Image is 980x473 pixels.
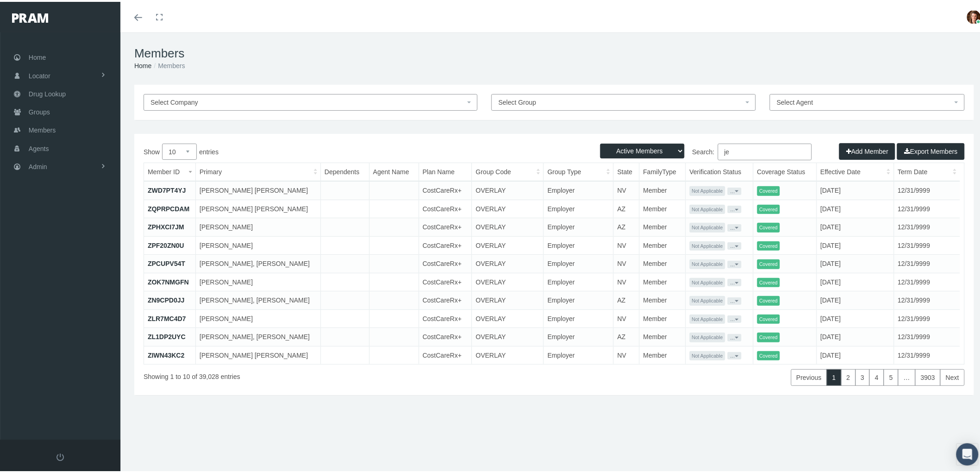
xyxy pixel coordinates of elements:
th: Group Code: activate to sort column ascending [472,161,544,179]
td: 12/31/9999 [894,308,960,326]
td: [DATE] [817,198,894,216]
td: AZ [614,326,640,345]
th: Effective Date: activate to sort column ascending [817,161,894,179]
td: [DATE] [817,344,894,362]
div: Open Intercom Messenger [956,441,979,464]
a: ZL1DP2UYC [148,331,186,339]
td: Member [640,326,686,345]
td: OVERLAY [472,326,544,345]
td: [DATE] [817,308,894,326]
span: Not Applicable [690,184,725,194]
td: NV [614,253,640,271]
span: Agents [29,138,49,156]
td: Employer [544,290,614,308]
td: Employer [544,308,614,326]
span: Not Applicable [690,349,725,359]
td: Member [640,253,686,271]
td: CostCareRx+ [419,290,472,308]
td: [PERSON_NAME] [195,234,320,253]
span: Not Applicable [690,240,725,249]
a: ZPHXCI7JM [148,221,184,229]
td: OVERLAY [472,198,544,216]
input: Search: [718,142,812,158]
span: Not Applicable [690,258,725,267]
td: CostCareRx+ [419,308,472,326]
span: Covered [757,184,780,194]
span: Covered [757,240,780,249]
button: Export Members [897,141,965,158]
span: Select Company [151,97,198,104]
span: Covered [757,221,780,231]
td: [DATE] [817,216,894,235]
td: Employer [544,179,614,198]
td: OVERLAY [472,290,544,308]
button: ... [728,314,741,321]
button: Add Member [839,141,895,158]
th: Term Date: activate to sort column ascending [894,161,960,179]
span: Admin [29,156,47,174]
td: OVERLAY [472,234,544,253]
td: [DATE] [817,253,894,271]
span: Covered [757,276,780,286]
td: CostCareRx+ [419,344,472,362]
td: OVERLAY [472,216,544,235]
td: 12/31/9999 [894,216,960,235]
td: NV [614,308,640,326]
a: ZPCUPV54T [148,258,185,265]
td: Member [640,234,686,253]
h1: Members [134,44,974,59]
td: [PERSON_NAME] [195,271,320,290]
li: Members [151,59,185,69]
td: Member [640,308,686,326]
td: OVERLAY [472,271,544,290]
span: Drug Lookup [29,83,66,101]
button: ... [728,186,741,193]
button: ... [728,277,741,284]
td: CostCareRx+ [419,179,472,198]
th: FamilyType [640,161,686,179]
button: ... [728,332,741,340]
td: NV [614,271,640,290]
span: Not Applicable [690,276,725,286]
a: ZOK7NMGFN [148,277,189,284]
button: ... [728,240,741,248]
td: NV [614,234,640,253]
span: Select Agent [777,97,813,104]
td: [PERSON_NAME] [PERSON_NAME] [195,198,320,216]
th: Plan Name [419,161,472,179]
a: 4 [869,367,884,384]
button: ... [728,350,741,358]
td: Member [640,198,686,216]
th: Agent Name [369,161,419,179]
th: Coverage Status [753,161,817,179]
a: Next [940,367,965,384]
a: ZPF20ZN0U [148,240,184,247]
td: OVERLAY [472,253,544,271]
span: Home [29,47,46,64]
th: Dependents [320,161,369,179]
td: NV [614,179,640,198]
td: 12/31/9999 [894,290,960,308]
a: 3903 [915,367,941,384]
td: [DATE] [817,271,894,290]
button: ... [728,259,741,266]
span: Groups [29,101,50,119]
td: CostCareRx+ [419,216,472,235]
td: AZ [614,290,640,308]
a: ZLR7MC4D7 [148,313,186,321]
span: Covered [757,313,780,322]
span: Not Applicable [690,331,725,341]
a: ZWD7PT4YJ [148,185,186,192]
td: OVERLAY [472,179,544,198]
th: State [614,161,640,179]
td: [PERSON_NAME], [PERSON_NAME] [195,253,320,271]
span: Not Applicable [690,313,725,322]
button: ... [728,296,741,303]
td: 12/31/9999 [894,234,960,253]
th: Group Type: activate to sort column ascending [544,161,614,179]
td: [PERSON_NAME], [PERSON_NAME] [195,326,320,345]
td: Member [640,179,686,198]
a: Home [134,60,151,68]
td: [DATE] [817,234,894,253]
label: Search: [554,142,812,158]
